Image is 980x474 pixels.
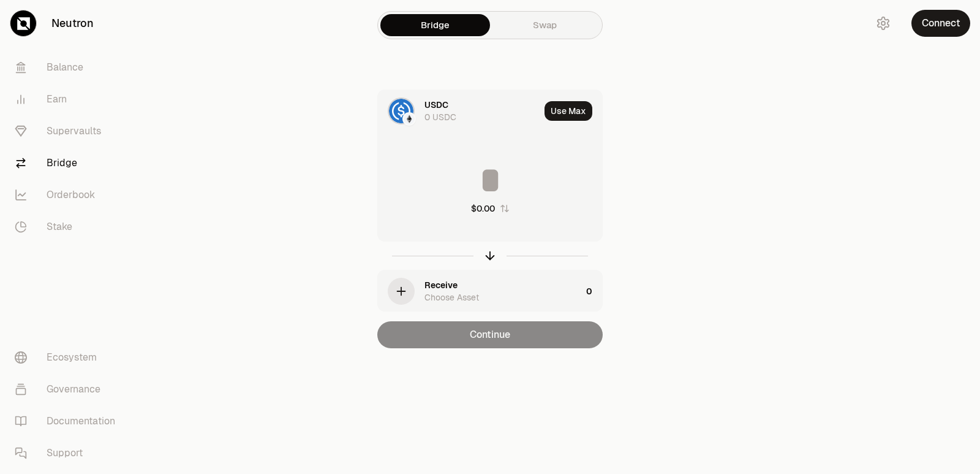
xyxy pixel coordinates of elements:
[5,342,132,373] a: Ecosystem
[389,99,413,123] img: USDC Logo
[490,14,600,36] a: Swap
[378,270,602,312] button: ReceiveChoose Asset0
[5,83,132,115] a: Earn
[5,147,132,179] a: Bridge
[471,202,510,215] button: $0.00
[5,373,132,405] a: Governance
[378,270,581,312] div: ReceiveChoose Asset
[404,113,415,124] img: Ethereum Logo
[5,211,132,243] a: Stake
[911,10,970,37] button: Connect
[424,111,456,123] div: 0 USDC
[586,270,602,312] div: 0
[5,405,132,437] a: Documentation
[5,115,132,147] a: Supervaults
[424,291,479,304] div: Choose Asset
[5,437,132,469] a: Support
[424,279,458,291] div: Receive
[5,179,132,211] a: Orderbook
[424,99,448,111] div: USDC
[471,202,495,215] div: $0.00
[378,90,540,132] div: USDC LogoEthereum LogoUSDC0 USDC
[5,52,132,83] a: Balance
[380,14,490,36] a: Bridge
[545,101,592,121] button: Use Max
